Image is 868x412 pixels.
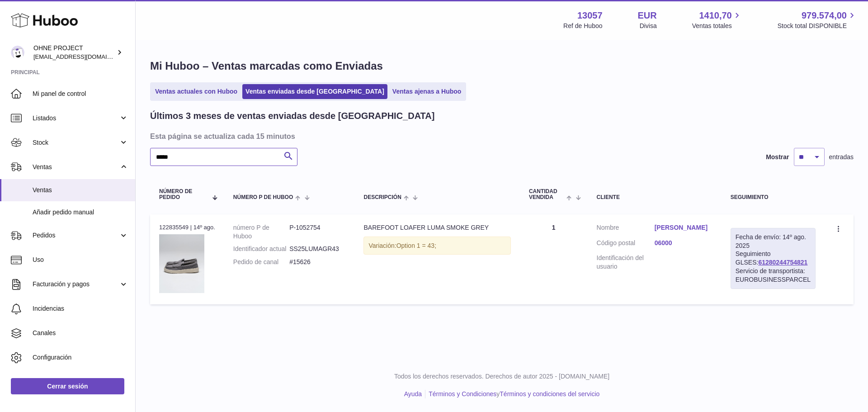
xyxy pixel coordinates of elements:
[152,84,241,99] a: Ventas actuales con Huboo
[563,22,602,30] div: Ref de Huboo
[289,245,345,253] dd: SS25LUMAGR43
[597,254,655,271] dt: Identificación del usuario
[389,84,465,99] a: Ventas ajenas a Huboo
[233,245,289,253] dt: Identificador actual
[150,59,854,73] h1: Mi Huboo – Ventas marcadas como Enviadas
[33,329,128,337] span: Canales
[520,214,588,304] td: 1
[758,259,807,266] a: 61280244754821
[363,194,401,200] span: Descripción
[33,114,119,123] span: Listados
[802,9,847,22] span: 979.574,00
[766,153,789,161] label: Mostrar
[363,237,510,255] div: Variación:
[159,223,215,232] div: 122835549 | 14º ago.
[33,304,128,313] span: Incidencias
[159,234,204,293] img: SMOKE_GREY_SMALL_61f9d4f3-dc67-45cd-ab33-96290bc1fafe.jpg
[736,233,811,250] div: Fecha de envío: 14º ago. 2025
[33,353,128,362] span: Configuración
[33,90,128,98] span: Mi panel de control
[597,223,655,234] dt: Nombre
[699,9,731,22] span: 1410,70
[33,186,128,194] span: Ventas
[11,378,124,394] a: Cerrar sesión
[778,9,857,30] a: 979.574,00 Stock total DISPONIBLE
[731,228,816,289] div: Seguimiento GLSES:
[33,280,119,289] span: Facturación y pagos
[159,189,207,200] span: Número de pedido
[429,390,496,398] a: Términos y Condiciones
[233,194,293,200] span: número P de Huboo
[692,22,742,30] span: Ventas totales
[425,390,599,398] li: y
[577,9,603,22] strong: 13057
[33,208,128,217] span: Añadir pedido manual
[233,258,289,266] dt: Pedido de canal
[289,258,345,266] dd: #15626
[143,372,861,381] p: Todos los derechos reservados. Derechos de autor 2025 - [DOMAIN_NAME]
[731,194,816,200] div: Seguimiento
[33,163,119,171] span: Ventas
[638,9,657,22] strong: EUR
[597,194,712,200] div: Cliente
[500,390,599,398] a: Términos y condiciones del servicio
[233,223,289,241] dt: número P de Huboo
[363,223,510,232] div: BAREFOOT LOAFER LUMA SMOKE GREY
[655,223,712,232] a: [PERSON_NAME]
[736,267,811,284] div: Servicio de transportista: EUROBUSINESSPARCEL
[692,9,742,30] a: 1410,70 Ventas totales
[150,131,851,141] h3: Esta página se actualiza cada 15 minutos
[289,223,345,241] dd: P-1052754
[778,22,857,30] span: Stock total DISPONIBLE
[597,239,655,250] dt: Código postal
[33,53,133,60] span: [EMAIL_ADDRESS][DOMAIN_NAME]
[33,256,128,264] span: Uso
[33,138,119,147] span: Stock
[150,110,434,122] h2: Últimos 3 meses de ventas enviadas desde [GEOGRAPHIC_DATA]
[242,84,387,99] a: Ventas enviadas desde [GEOGRAPHIC_DATA]
[396,242,436,249] span: Option 1 = 43;
[640,22,657,30] div: Divisa
[11,46,24,59] img: internalAdmin-13057@internal.huboo.com
[529,189,564,200] span: Cantidad vendida
[655,239,712,247] a: 06000
[33,44,115,61] div: OHNE PROJECT
[404,390,422,398] a: Ayuda
[829,153,854,161] span: entradas
[33,231,119,240] span: Pedidos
